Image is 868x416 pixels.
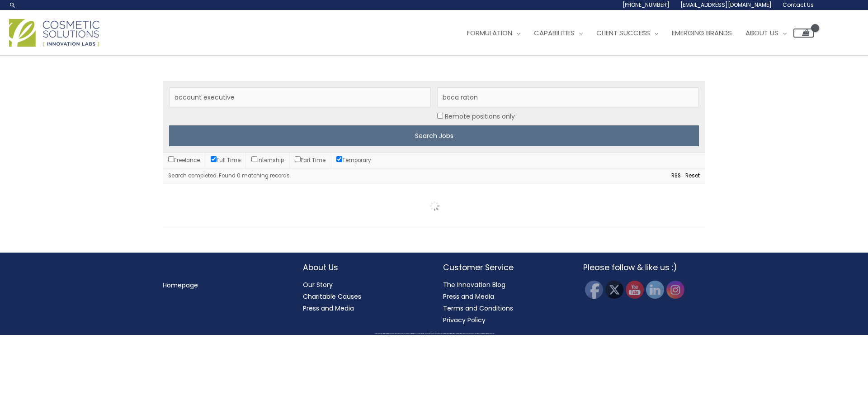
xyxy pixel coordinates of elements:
[163,281,198,290] a: Homepage
[16,332,852,333] div: Copyright © 2025
[303,280,333,289] a: Our Story
[211,157,241,164] label: Full Time
[460,19,527,47] a: Formulation
[672,28,732,38] span: Emerging Brands
[9,19,99,47] img: Cosmetic Solutions Logo
[665,19,739,47] a: Emerging Brands
[168,156,174,162] input: Freelance
[169,87,431,107] input: Keywords
[443,316,486,325] a: Privacy Policy
[251,157,284,164] label: Internship
[667,171,681,181] a: RSS
[211,156,217,162] input: Full Time
[739,19,793,47] a: About Us
[336,157,371,164] label: Temporary
[168,157,200,164] label: Freelance
[437,87,699,107] input: Location
[681,171,700,181] a: Reset
[467,28,512,38] span: Formulation
[303,304,354,313] a: Press and Media
[437,113,443,119] input: Location
[605,281,623,299] img: Twitter
[443,262,565,273] h2: Customer Service
[527,19,590,47] a: Capabilities
[783,1,814,9] span: Contact Us
[303,292,361,301] a: Charitable Causes
[680,1,772,9] span: [EMAIL_ADDRESS][DOMAIN_NAME]
[251,156,257,162] input: Internship
[590,19,665,47] a: Client Success
[9,1,16,9] a: Search icon link
[295,157,325,164] label: Part Time
[585,281,603,299] img: Facebook
[793,29,814,38] a: View Shopping Cart, empty
[596,28,650,38] span: Client Success
[443,292,494,301] a: Press and Media
[443,304,513,313] a: Terms and Conditions
[443,280,505,289] a: The Innovation Blog
[295,156,301,162] input: Part Time
[443,279,565,326] nav: Customer Service
[163,279,285,291] nav: Menu
[169,125,699,146] input: Search Jobs
[303,262,425,273] h2: About Us
[434,332,439,332] span: Cosmetic Solutions
[336,156,342,162] input: Temporary
[16,333,852,334] div: All material on this Website, including design, text, images, logos and sounds, are owned by Cosm...
[453,19,814,47] nav: Site Navigation
[303,279,425,314] nav: About Us
[623,1,670,9] span: [PHONE_NUMBER]
[445,110,515,122] label: Remote positions only
[534,28,575,38] span: Capabilities
[583,262,705,273] h2: Please follow & like us :)
[168,172,291,179] span: Search completed. Found 0 matching records.
[745,28,778,38] span: About Us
